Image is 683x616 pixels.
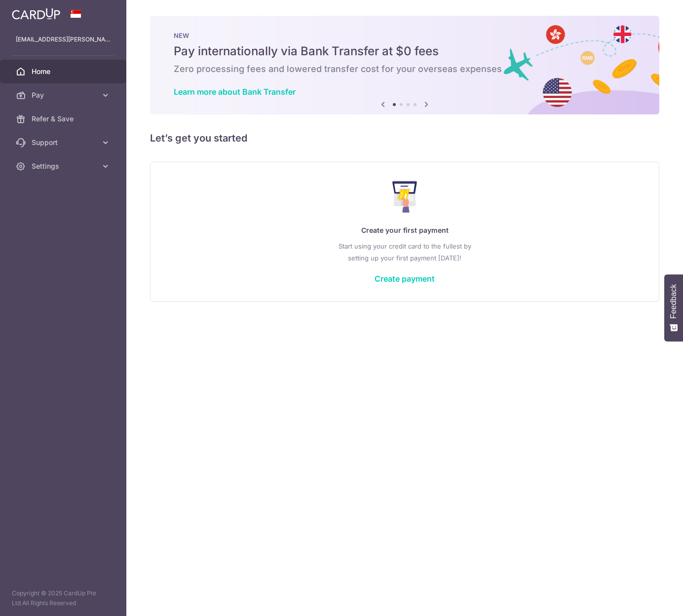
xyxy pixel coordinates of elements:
[392,181,417,213] img: Make Payment
[32,90,97,100] span: Pay
[174,87,296,97] a: Learn more about Bank Transfer
[174,32,636,39] p: NEW
[174,63,636,75] h6: Zero processing fees and lowered transfer cost for your overseas expenses
[32,161,97,171] span: Settings
[32,114,97,124] span: Refer & Save
[16,35,111,44] p: [EMAIL_ADDRESS][PERSON_NAME][DOMAIN_NAME]
[375,274,435,284] a: Create payment
[170,224,639,236] p: Create your first payment
[32,67,97,76] span: Home
[170,240,639,264] p: Start using your credit card to the fullest by setting up your first payment [DATE]!
[174,43,636,59] h5: Pay internationally via Bank Transfer at $0 fees
[150,16,659,114] img: Bank transfer banner
[12,8,60,20] img: CardUp
[32,138,97,147] span: Support
[150,130,659,146] h5: Let’s get you started
[664,274,683,341] button: Feedback - Show survey
[669,284,678,319] span: Feedback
